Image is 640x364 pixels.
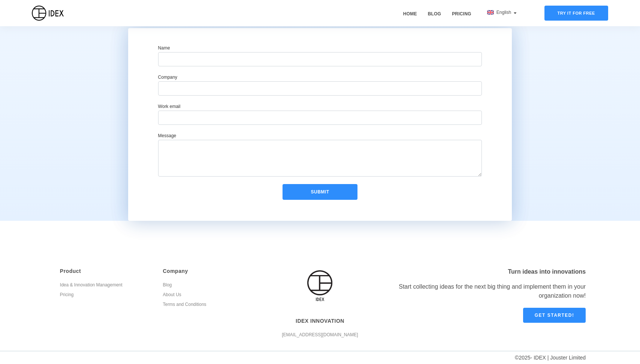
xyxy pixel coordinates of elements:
[158,132,176,139] label: Message
[60,267,152,275] p: Product
[60,291,152,301] a: Pricing
[163,267,255,275] p: Company
[487,10,494,15] img: flag
[60,281,152,291] a: Idea & Innovation Management
[158,45,170,51] label: Name
[158,103,181,110] label: Work email
[163,301,255,310] a: Terms and Conditions
[523,308,586,323] a: Get started!
[283,184,357,200] div: Submit
[496,10,513,15] span: English
[271,331,369,339] p: [EMAIL_ADDRESS][DOMAIN_NAME]
[163,281,255,291] a: Blog
[32,6,64,21] img: IDEX Logo
[380,267,586,276] p: Turn ideas into innovations
[158,74,177,81] label: Company
[380,282,586,300] div: Start collecting ideas for the next big thing and implement them in your organization now!
[544,6,608,21] div: Try it for free
[425,10,444,26] a: Blog
[449,10,474,26] a: Pricing
[163,291,255,301] a: About Us
[487,9,517,16] div: English
[401,10,420,26] a: Home
[271,317,369,325] p: IDEX INNOVATION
